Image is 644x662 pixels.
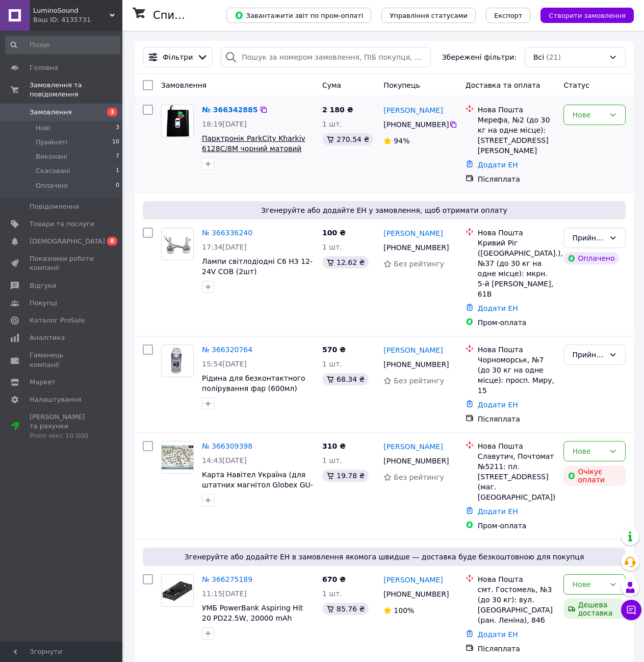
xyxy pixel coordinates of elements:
[563,465,626,486] div: Очікує оплати
[394,473,444,481] span: Без рейтингу
[162,578,193,603] img: Фото товару
[202,257,313,276] span: Лампи світлодіодні C6 H3 12-24V COB (2шт)
[163,105,192,137] img: Фото товару
[442,52,517,62] span: Збережені фільтри:
[478,228,556,238] div: Нова Пошта
[235,11,363,20] span: Завантажити звіт по пром-оплаті
[36,124,50,133] span: Нові
[478,644,556,654] div: Післяплата
[383,105,443,115] a: [PERSON_NAME]
[381,117,449,132] div: [PHONE_NUMBER]
[202,346,252,354] a: № 366320764
[383,575,443,585] a: [PERSON_NAME]
[381,8,476,23] button: Управління статусами
[202,604,303,622] a: УМБ PowerBank Aspiring Hit 20 PD22.5W, 20000 mAh
[530,11,634,19] a: Створити замовлення
[153,9,256,21] h1: Список замовлень
[478,451,556,502] div: Славутич, Почтомат №5211: пл. [STREET_ADDRESS] (маг. [GEOGRAPHIC_DATA])
[30,395,82,404] span: Налаштування
[390,12,468,19] span: Управління статусами
[202,134,305,153] span: Парктронік ParkCity Kharkiv 6128C/8M чорний матовий
[322,120,342,128] span: 1 шт.
[466,81,540,89] span: Доставка та оплата
[30,351,94,369] span: Гаманець компанії
[30,81,122,99] span: Замовлення та повідомлення
[621,600,641,620] button: Чат з покупцем
[202,229,252,237] a: № 366336240
[202,456,247,464] span: 14:43[DATE]
[30,412,94,440] span: [PERSON_NAME] та рахунки
[107,108,117,116] span: 3
[383,81,420,89] span: Покупець
[202,120,247,128] span: 18:19[DATE]
[383,442,443,452] a: [PERSON_NAME]
[478,414,556,424] div: Післяплата
[147,205,622,215] span: Згенеруйте або додайте ЕН у замовлення, щоб отримати оплату
[33,6,110,15] span: LuminoSound
[107,237,117,246] span: 8
[202,106,257,114] a: № 366342885
[30,63,58,72] span: Головна
[30,281,56,290] span: Відгуки
[322,575,346,583] span: 670 ₴
[572,579,605,590] div: Нове
[162,442,193,473] img: Фото товару
[394,137,409,145] span: 94%
[546,53,561,61] span: (21)
[202,374,305,393] a: Рідина для безконтактного полірування фар (600мл)
[478,174,556,184] div: Післяплата
[478,507,518,516] a: Додати ЕН
[572,109,605,120] div: Нове
[5,36,120,54] input: Пошук
[161,574,194,607] a: Фото товару
[394,377,444,385] span: Без рейтингу
[478,238,556,299] div: Кривий Ріг ([GEOGRAPHIC_DATA].), №37 (до 30 кг на одне місце): мкрн. 5-й [PERSON_NAME], 61В
[36,166,70,176] span: Скасовані
[226,8,371,23] button: Завантажити звіт по пром-оплаті
[322,590,342,598] span: 1 шт.
[163,52,193,62] span: Фільтри
[202,575,252,583] a: № 366275189
[322,256,369,268] div: 12.62 ₴
[478,317,556,328] div: Пром-оплата
[478,441,556,451] div: Нова Пошта
[478,105,556,115] div: Нова Пошта
[478,630,518,639] a: Додати ЕН
[322,133,373,145] div: 270.54 ₴
[540,8,634,23] button: Створити замовлення
[563,81,589,89] span: Статус
[322,346,346,354] span: 570 ₴
[383,228,443,238] a: [PERSON_NAME]
[478,355,556,396] div: Чорноморськ, №7 (до 30 кг на одне місце): просп. Миру, 15
[494,12,523,19] span: Експорт
[112,138,119,147] span: 10
[394,260,444,268] span: Без рейтингу
[147,552,622,562] span: Згенеруйте або додайте ЕН в замовлення якомога швидше — доставка буде безкоштовною для покупця
[30,254,94,273] span: Показники роботи компанії
[202,243,247,251] span: 17:34[DATE]
[116,166,119,176] span: 1
[533,52,544,62] span: Всі
[161,81,207,89] span: Замовлення
[478,574,556,584] div: Нова Пошта
[161,105,194,137] a: Фото товару
[30,431,94,440] div: Prom мікс 10 000
[322,442,346,450] span: 310 ₴
[478,161,518,169] a: Додати ЕН
[30,378,56,387] span: Маркет
[33,15,122,24] div: Ваш ID: 4135731
[322,360,342,368] span: 1 шт.
[30,333,65,342] span: Аналітика
[202,471,313,499] a: Карта Навітел Україна (для штатних магнітол Globex GU-XXXXi)
[549,12,626,19] span: Створити замовлення
[381,357,449,372] div: [PHONE_NUMBER]
[572,446,605,457] div: Нове
[322,106,353,114] span: 2 180 ₴
[322,373,369,385] div: 68.34 ₴
[322,229,346,237] span: 100 ₴
[30,219,94,229] span: Товари та послуги
[202,590,247,598] span: 11:15[DATE]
